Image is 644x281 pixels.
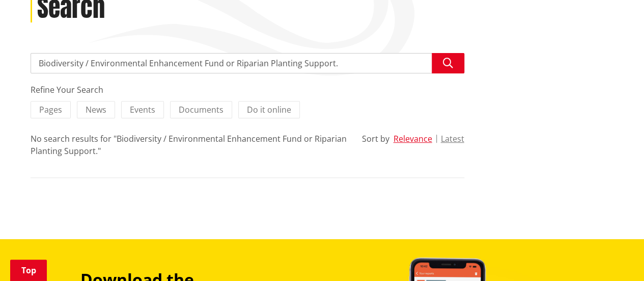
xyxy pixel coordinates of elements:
div: Refine Your Search [31,84,464,96]
div: No search results for "Biodiversity / Environmental Enhancement Fund or Riparian Planting Support." [31,133,347,157]
iframe: Messenger Launcher [597,238,634,275]
div: Sort by [362,133,389,145]
a: Top [10,260,47,281]
span: Documents [179,104,223,115]
input: Search input [31,53,464,73]
span: Events [130,104,155,115]
span: News [86,104,106,115]
span: Do it online [247,104,291,115]
button: Latest [441,134,464,143]
button: Relevance [394,134,432,143]
span: Pages [39,104,62,115]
